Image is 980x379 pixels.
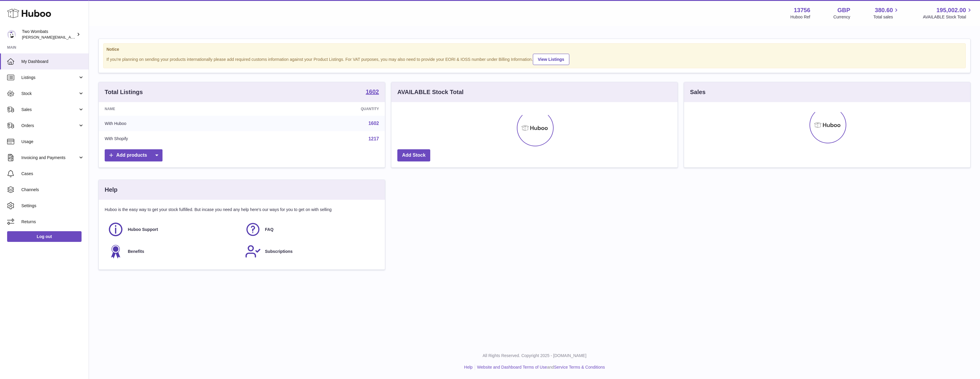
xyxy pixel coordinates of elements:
span: 195,002.00 [936,6,966,14]
span: Sales [21,107,78,112]
a: Benefits [108,243,239,259]
h3: Total Listings [105,88,143,96]
strong: 13756 [794,6,810,14]
span: Subscriptions [265,249,293,254]
span: Orders [21,123,78,129]
span: [PERSON_NAME][EMAIL_ADDRESS][DOMAIN_NAME] [22,35,119,39]
td: With Huboo [99,116,253,131]
h3: AVAILABLE Stock Total [397,88,463,96]
li: and [475,364,605,370]
span: Total sales [873,14,900,20]
a: Add products [105,149,162,161]
th: Name [99,102,253,116]
h3: Sales [690,88,705,96]
span: Listings [21,75,78,80]
div: Currency [834,14,850,20]
span: Benefits [128,249,144,254]
h3: Help [105,186,117,194]
a: View Listings [533,54,569,65]
span: My Dashboard [21,59,84,64]
a: Add Stock [397,149,430,161]
strong: Notice [106,47,963,52]
a: Huboo Support [108,221,239,237]
span: FAQ [265,227,274,232]
a: Log out [7,231,82,242]
a: FAQ [245,221,376,237]
a: Help [464,365,473,370]
th: Quantity [253,102,385,116]
a: 195,002.00 AVAILABLE Stock Total [923,6,973,20]
p: All Rights Reserved. Copyright 2025 - [DOMAIN_NAME] [94,353,975,359]
a: 1217 [368,136,379,141]
span: Returns [21,219,84,225]
span: Usage [21,139,84,145]
img: alan@twowombats.com [7,30,16,39]
a: Service Terms & Conditions [554,365,605,370]
td: With Shopify [99,131,253,147]
a: 380.60 Total sales [873,6,900,20]
span: Invoicing and Payments [21,155,78,161]
strong: 1602 [366,89,379,95]
span: Channels [21,187,84,193]
span: Cases [21,171,84,177]
strong: GBP [837,6,850,14]
a: 1602 [368,121,379,126]
p: Huboo is the easy way to get your stock fulfilled. But incase you need any help here's our ways f... [105,207,379,213]
span: Huboo Support [128,227,158,232]
span: AVAILABLE Stock Total [923,14,973,20]
a: Subscriptions [245,243,376,259]
span: Settings [21,203,84,209]
a: 1602 [366,89,379,96]
div: Two Wombats [22,29,75,40]
a: Website and Dashboard Terms of Use [477,365,547,370]
div: Huboo Ref [791,14,810,20]
div: If you're planning on sending your products internationally please add required customs informati... [106,53,963,65]
span: 380.60 [875,6,893,14]
span: Stock [21,91,78,96]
